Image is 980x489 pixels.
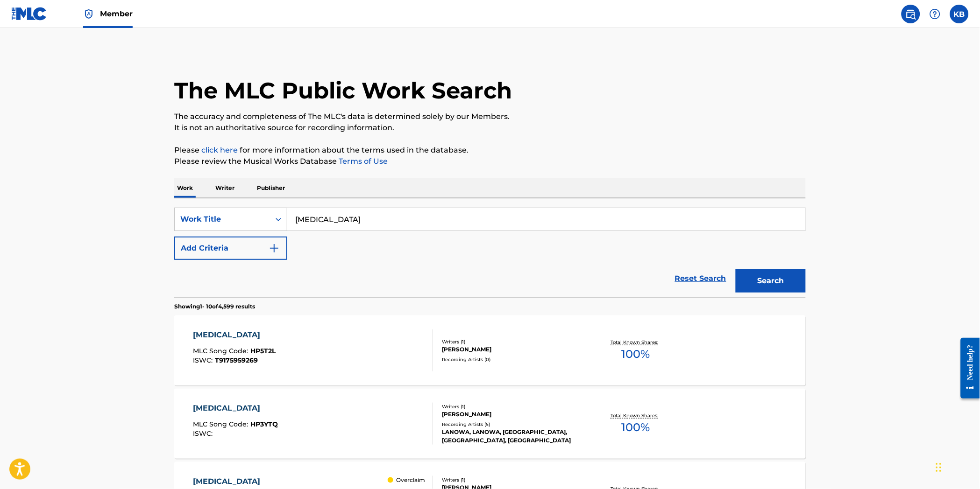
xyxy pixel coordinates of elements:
[611,412,660,419] p: Total Known Shares:
[174,208,806,297] form: Search Form
[215,356,258,364] span: T9175959269
[11,7,47,21] img: MLC Logo
[174,237,287,260] button: Add Criteria
[174,302,255,311] p: Showing 1 - 10 of 4,599 results
[193,347,251,355] span: MLC Song Code :
[933,444,980,489] iframe: Chat Widget
[193,420,251,428] span: MLC Song Code :
[396,476,425,484] p: Overclaim
[254,178,288,198] p: Publisher
[193,476,278,487] div: [MEDICAL_DATA]
[442,476,583,483] div: Writers ( 1 )
[174,77,512,105] h1: The MLC Public Work Search
[83,8,94,20] img: Top Rightsholder
[174,389,806,459] a: [MEDICAL_DATA]MLC Song Code:HP3YTQISWC:Writers (1)[PERSON_NAME]Recording Artists (5)LANOWA, LANOW...
[174,156,806,167] p: Please review the Musical Works Database
[337,157,388,166] a: Terms of Use
[936,454,942,482] div: Drag
[670,268,731,289] a: Reset Search
[213,178,237,198] p: Writer
[174,315,806,385] a: [MEDICAL_DATA]MLC Song Code:HP5T2LISWC:T9175959269Writers (1)[PERSON_NAME]Recording Artists (0)To...
[269,243,280,254] img: 9d2ae6d4665cec9f34b9.svg
[174,122,806,133] p: It is not an authoritative source for recording information.
[193,329,276,341] div: [MEDICAL_DATA]
[442,356,583,363] div: Recording Artists ( 0 )
[193,356,215,364] span: ISWC :
[621,346,650,363] span: 100 %
[180,214,264,225] div: Work Title
[201,146,238,154] a: click here
[442,421,583,428] div: Recording Artists ( 5 )
[954,331,980,406] iframe: Resource Center
[174,111,806,122] p: The accuracy and completeness of The MLC's data is determined solely by our Members.
[174,178,196,198] p: Work
[611,339,660,346] p: Total Known Shares:
[902,5,920,23] a: Public Search
[193,403,278,414] div: [MEDICAL_DATA]
[736,269,806,293] button: Search
[251,420,278,428] span: HP3YTQ
[442,345,583,354] div: [PERSON_NAME]
[442,338,583,345] div: Writers ( 1 )
[442,403,583,410] div: Writers ( 1 )
[193,429,215,438] span: ISWC :
[442,410,583,419] div: [PERSON_NAME]
[442,428,583,445] div: LANOWA, LANOWA, [GEOGRAPHIC_DATA], [GEOGRAPHIC_DATA], [GEOGRAPHIC_DATA]
[100,8,133,19] span: Member
[950,5,969,23] div: User Menu
[926,5,944,23] div: Help
[905,8,916,20] img: search
[621,419,650,436] span: 100 %
[251,347,276,355] span: HP5T2L
[174,145,806,156] p: Please for more information about the terms used in the database.
[930,8,941,20] img: help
